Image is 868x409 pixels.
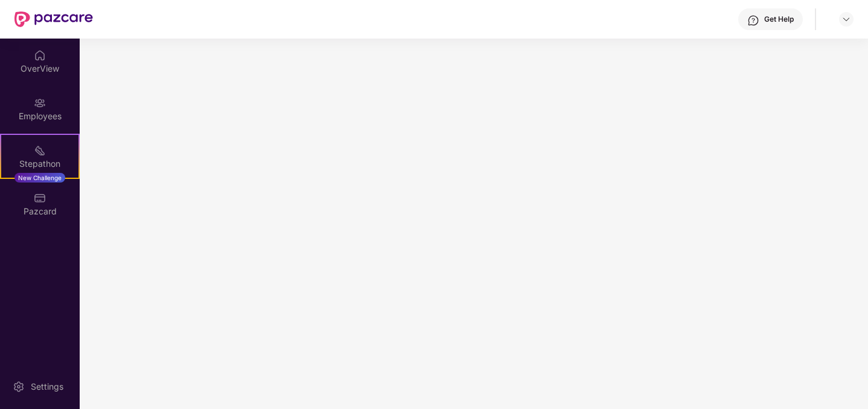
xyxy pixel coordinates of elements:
[747,14,759,27] img: svg+xml;base64,PHN2ZyBpZD0iSGVscC0zMngzMiIgeG1sbnM9Imh0dHA6Ly93d3cudzMub3JnLzIwMDAvc3ZnIiB3aWR0aD...
[14,11,93,27] img: New Pazcare Logo
[841,14,851,24] img: svg+xml;base64,PHN2ZyBpZD0iRHJvcGRvd24tMzJ4MzIiIHhtbG5zPSJodHRwOi8vd3d3LnczLm9yZy8yMDAwL3N2ZyIgd2...
[27,381,67,393] div: Settings
[34,97,46,109] img: svg+xml;base64,PHN2ZyBpZD0iRW1wbG95ZWVzIiB4bWxucz0iaHR0cDovL3d3dy53My5vcmcvMjAwMC9zdmciIHdpZHRoPS...
[34,192,46,204] img: svg+xml;base64,PHN2ZyBpZD0iUGF6Y2FyZCIgeG1sbnM9Imh0dHA6Ly93d3cudzMub3JnLzIwMDAvc3ZnIiB3aWR0aD0iMj...
[764,14,794,24] div: Get Help
[14,173,65,183] div: New Challenge
[34,49,46,61] img: svg+xml;base64,PHN2ZyBpZD0iSG9tZSIgeG1sbnM9Imh0dHA6Ly93d3cudzMub3JnLzIwMDAvc3ZnIiB3aWR0aD0iMjAiIG...
[13,381,25,393] img: svg+xml;base64,PHN2ZyBpZD0iU2V0dGluZy0yMHgyMCIgeG1sbnM9Imh0dHA6Ly93d3cudzMub3JnLzIwMDAvc3ZnIiB3aW...
[34,145,46,157] img: svg+xml;base64,PHN2ZyB4bWxucz0iaHR0cDovL3d3dy53My5vcmcvMjAwMC9zdmciIHdpZHRoPSIyMSIgaGVpZ2h0PSIyMC...
[1,158,78,170] div: Stepathon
